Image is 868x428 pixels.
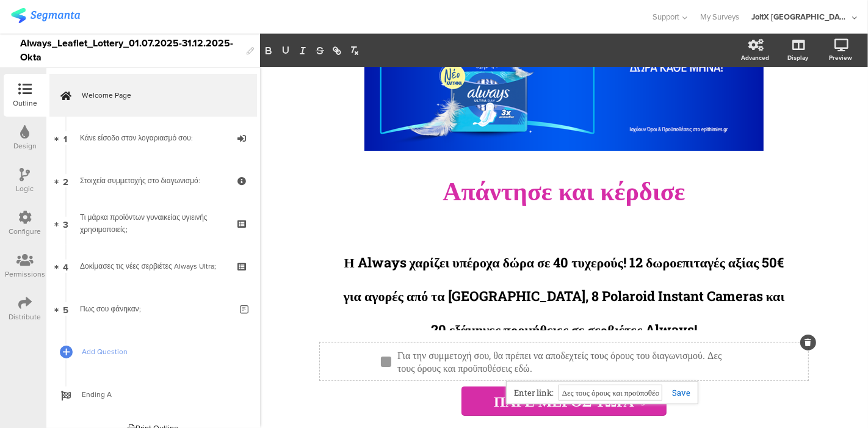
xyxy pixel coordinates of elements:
span: Απάντησε και κέρδισε [443,173,685,207]
div: Distribute [9,311,42,322]
div: Design [13,140,37,151]
div: Logic [16,183,34,194]
a: 3 Τι μάρκα προϊόντων γυναικείας υγιεινής χρησιμοποιείς; [49,202,257,245]
a: 5 Πως σου φάνηκαν; [49,288,257,330]
div: Advanced [741,53,769,62]
span: Support [653,11,680,23]
input: Start [461,386,667,416]
a: 4 Δοκίμασες τις νέες σερβιέτες Always Ultra; [49,245,257,288]
div: Display [787,53,808,62]
input: www.example.com [559,385,662,401]
div: Configure [9,226,42,237]
span: Ending A [82,388,238,401]
div: JoltX [GEOGRAPHIC_DATA] [751,11,849,23]
a: Ending A [49,373,257,416]
div: Outline [13,98,37,109]
a: 1 Κάνε είσοδο στον λογαριασμό σου: [49,117,257,159]
p: Για την συμμετοχή σου, θα πρέπει να αποδεχτείς τους όρους του διαγωνισμού. Δες τους όρους και προ... [397,349,741,374]
div: Permissions [5,269,45,280]
a: Welcome Page [49,74,257,117]
a: 2 Στοιχεία συμμετοχής στο διαγωνισμό: [49,159,257,202]
div: Δοκίμασες τις νέες σερβιέτες Always Ultra; [80,260,226,272]
div: Preview [829,53,852,62]
span: 2 [63,174,68,187]
div: Τι μάρκα προϊόντων γυναικείας υγιεινής χρησιμοποιείς; [80,211,226,236]
span: 5 [63,302,68,316]
span: 4 [63,259,68,273]
div: Πως σου φάνηκαν; [80,303,231,315]
div: Always_Leaflet_Lottery_01.07.2025-31.12.2025-Okta [20,34,241,67]
span: Add Question [82,346,238,358]
span: Welcome Page [82,89,238,101]
span: 3 [63,217,68,230]
span: Η Always χαρίζει υπέροχα δώρα σε 40 τυχερούς! 12 δωροεπιταγές αξίας 50€ για αγορές από τα [GEOGRA... [344,253,785,338]
img: segmanta logo [11,8,80,23]
span: 1 [64,131,68,145]
div: Κάνε είσοδο στον λογαριασμό σου: [80,132,226,144]
div: Στοιχεία συμμετοχής στο διαγωνισμό: [80,175,226,187]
